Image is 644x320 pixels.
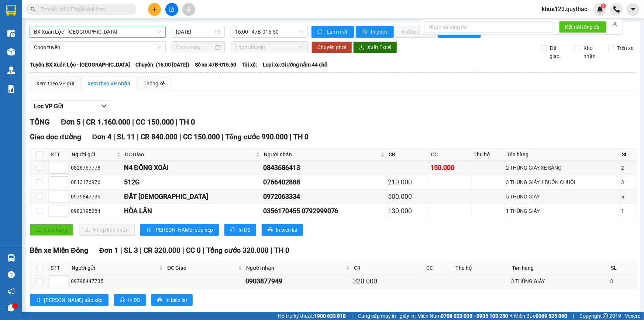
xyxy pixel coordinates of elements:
span: In DS [238,226,250,234]
strong: 0708 023 035 - 0935 103 250 [441,313,508,319]
div: 3 THÙNG GIẤY [512,277,608,285]
span: [PERSON_NAME] sắp xếp [154,226,213,234]
span: | [351,312,352,320]
span: notification [8,288,15,295]
span: copyright [603,313,608,319]
span: | [179,133,181,141]
span: CR : [6,40,17,47]
span: Miền Bắc [514,312,567,320]
span: sort-ascending [36,297,41,303]
span: Người gửi [72,150,115,159]
span: [PERSON_NAME] sắp xếp [44,296,103,304]
span: 1 [602,3,605,8]
span: | [82,118,84,126]
input: Tìm tên, số ĐT hoặc mã đơn [41,5,128,13]
th: SL [609,262,636,274]
span: SL 11 [117,133,135,141]
span: down [101,103,107,109]
div: Thống kê [144,79,165,88]
div: 0356170455 0792999076 [263,206,385,216]
span: ⚪️ [510,314,512,317]
div: Tên hàng: 1 THÙNG GIẤY ( : 1 ) [6,52,115,71]
input: Chọn ngày [176,43,214,51]
th: CC [429,149,472,161]
span: ĐC Giao [125,150,254,159]
span: Chọn chuyến [235,42,303,53]
div: 512G [124,177,261,187]
span: printer [230,227,235,233]
span: | [176,118,178,126]
span: Tổng cước 320.000 [206,246,269,255]
span: SL 3 [124,246,138,255]
div: Bến xe Miền Đông [63,6,115,24]
th: Thu hộ [454,262,510,274]
input: Nhập số tổng đài [424,21,553,33]
img: warehouse-icon [7,30,15,37]
th: Thu hộ [472,149,505,161]
button: aim [182,3,195,16]
button: downloadXuất Excel [353,41,397,53]
img: warehouse-icon [7,254,15,262]
img: solution-icon [7,85,15,93]
span: TH 0 [293,133,309,141]
div: 0813176976 [71,178,121,186]
span: Nhận: [63,7,81,15]
span: printer [362,29,368,35]
span: Người nhận [246,264,344,272]
div: 0903877949 [245,276,351,286]
div: 320.000 [353,276,423,286]
span: CR 1.160.000 [86,118,130,126]
div: Xem theo VP gửi [36,79,74,88]
img: phone-icon [613,6,620,13]
div: 3 THÙNG GIẤY 1 BUỒN CHUỐI [506,178,619,186]
span: CC 150.000 [183,133,220,141]
div: 3 [621,178,635,186]
span: Tổng cước 990.000 [225,133,288,141]
span: | [573,312,574,320]
span: plus [152,7,157,12]
sup: 1 [601,3,606,8]
span: Kết nối tổng đài [565,23,601,31]
span: Hỗ trợ kỹ thuật: [278,312,346,320]
span: sync [317,29,324,35]
div: 0905608282 [6,24,58,34]
span: 16:00 - 47B-015.50 [235,26,303,37]
div: HÒA LÂN [124,206,261,216]
div: 2 THÙNG GIẤY XE SÁNG [506,164,619,172]
button: Lọc VP Gửi [30,101,111,112]
img: logo-vxr [6,5,16,16]
div: VP Đắk Lắk [6,6,58,24]
span: BX Xuân Lộc - BX Sơn Hoà [34,26,161,37]
th: SL [620,149,636,161]
span: khue123.quythao [536,4,593,14]
span: | [132,118,134,126]
img: warehouse-icon [7,67,15,74]
th: CC [425,262,454,274]
span: Số xe: 47B-015.50 [195,61,236,69]
div: 0843686413 [263,163,385,173]
div: Xem theo VP nhận [87,79,130,88]
span: Kho nhận [581,44,603,60]
span: TH 0 [179,118,195,126]
button: printerIn biên lai [262,224,303,236]
div: 120.000 [6,39,59,48]
button: In đơn chọn [396,26,436,38]
span: printer [157,297,162,303]
strong: 1900 633 818 [314,313,346,319]
input: 15/08/2025 [176,28,214,36]
th: Tên hàng [510,262,609,274]
th: CR [352,262,425,274]
span: CC 0 [186,246,201,255]
th: STT [49,262,70,274]
span: | [140,246,142,255]
button: caret-down [627,3,640,16]
div: 09798447735 [71,277,164,285]
button: sort-ascending[PERSON_NAME] sắp xếp [140,224,219,236]
span: Bến xe Miền Đông [30,246,88,255]
span: Cung cấp máy in - giấy in: [358,312,416,320]
span: CC 150.000 [136,118,174,126]
span: printer [268,227,273,233]
button: Chuyển phơi [311,41,352,53]
span: question-circle [8,271,15,278]
span: Người gửi [72,264,158,272]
